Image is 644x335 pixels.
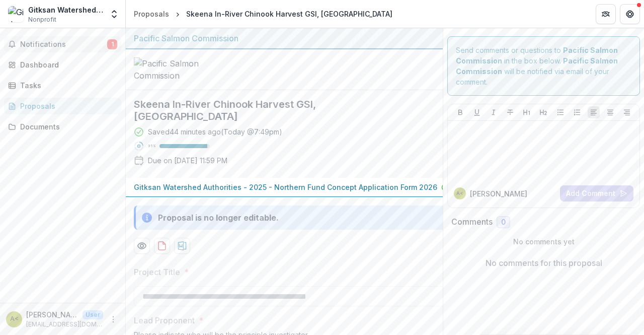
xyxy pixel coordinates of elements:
[186,9,392,19] div: Skeena In-River Chinook Harvest GSI, [GEOGRAPHIC_DATA]
[451,217,493,227] h2: Comments
[10,316,19,322] div: Alicia Fernando <afernando@gitksanwatershed.com>
[20,101,113,111] div: Proposals
[130,7,396,21] nav: breadcrumb
[134,32,435,44] div: Pacific Salmon Commission
[134,238,150,254] button: Preview 335c8e92-c8d0-44c3-a883-99f7a0ada1d4-0.pdf
[4,118,121,135] a: Documents
[83,310,103,319] p: User
[4,36,121,52] button: Notifications1
[107,39,117,49] span: 1
[470,188,527,199] p: [PERSON_NAME]
[134,9,169,19] div: Proposals
[4,98,121,114] a: Proposals
[148,143,155,150] p: 95 %
[451,236,636,247] p: No comments yet
[621,106,633,118] button: Align Right
[154,238,170,254] button: download-proposal
[596,4,616,24] button: Partners
[8,6,24,22] img: Gitksan Watershed Authorities
[4,56,121,73] a: Dashboard
[4,77,121,94] a: Tasks
[134,57,234,82] img: Pacific Salmon Commission
[134,266,180,278] p: Project Title
[134,98,419,122] h2: Skeena In-River Chinook Harvest GSI, [GEOGRAPHIC_DATA]
[454,106,466,118] button: Bold
[107,313,119,325] button: More
[148,126,282,137] div: Saved 44 minutes ago ( Today @ 7:49pm )
[554,106,567,118] button: Bullet List
[20,80,113,91] div: Tasks
[456,191,463,196] div: Alicia Fernando <afernando@gitksanwatershed.com>
[504,106,516,118] button: Strike
[571,106,583,118] button: Ordered List
[26,309,78,320] p: [PERSON_NAME] <[EMAIL_ADDRESS][DOMAIN_NAME]>
[521,106,533,118] button: Heading 1
[28,5,103,15] div: Gitksan Watershed Authorities
[134,314,195,326] p: Lead Proponent
[20,59,113,70] div: Dashboard
[488,106,500,118] button: Italicize
[620,4,640,24] button: Get Help
[148,155,227,166] p: Due on [DATE] 11:59 PM
[604,106,616,118] button: Align Center
[174,238,190,254] button: download-proposal
[107,4,121,24] button: Open entity switcher
[130,7,173,21] a: Proposals
[20,121,113,132] div: Documents
[28,15,56,24] span: Nonprofit
[537,106,549,118] button: Heading 2
[447,36,640,96] div: Send comments or questions to in the box below. will be notified via email of your comment.
[134,182,437,192] p: Gitksan Watershed Authorities - 2025 - Northern Fund Concept Application Form 2026
[560,185,633,202] button: Add Comment
[26,320,103,329] p: [EMAIL_ADDRESS][DOMAIN_NAME]
[588,106,600,118] button: Align Left
[20,40,107,49] span: Notifications
[501,218,506,227] span: 0
[486,257,602,269] p: No comments for this proposal
[471,106,483,118] button: Underline
[158,212,279,224] div: Proposal is no longer editable.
